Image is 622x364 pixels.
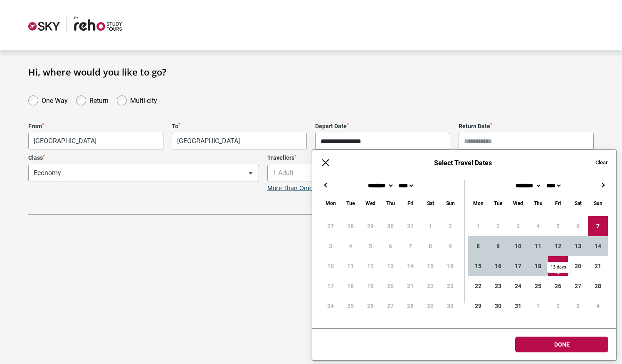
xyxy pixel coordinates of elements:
span: 1 Adult [268,165,498,181]
div: 13 [568,236,588,256]
label: Return Date [459,123,594,130]
div: 26 [548,276,568,296]
div: Saturday [420,198,440,208]
button: ← [321,180,331,190]
div: 21 [588,256,608,276]
h1: Hi, where would you like to go? [28,66,594,77]
div: Friday [548,198,568,208]
div: Friday [400,198,420,208]
div: 30 [488,296,508,316]
span: Economy [29,165,259,181]
div: 7 [588,216,608,236]
div: Thursday [528,198,548,208]
div: 4 [588,296,608,316]
div: 19 [548,256,568,276]
h6: Select Travel Dates [339,159,587,167]
span: Darwin, Australia [28,133,163,149]
label: Multi-city [130,95,157,105]
div: 10 [508,236,528,256]
div: Wednesday [508,198,528,208]
span: 1 Adult [267,165,498,181]
label: Return [89,95,109,105]
div: 24 [508,276,528,296]
div: 20 [568,256,588,276]
div: 22 [468,276,488,296]
div: 9 [488,236,508,256]
div: 17 [508,256,528,276]
span: Darwin, Australia [29,133,163,149]
div: 16 [488,256,508,276]
label: One Way [42,95,68,105]
div: 18 [528,256,548,276]
div: 12 [548,236,568,256]
div: 31 [508,296,528,316]
div: 15 [468,256,488,276]
div: Thursday [380,198,400,208]
span: Ho Chi Minh City, Vietnam [172,133,307,149]
label: To [172,123,307,130]
div: 29 [468,296,488,316]
div: Sunday [440,198,460,208]
label: Travellers [267,154,498,161]
label: From [28,123,163,130]
div: Tuesday [341,198,360,208]
a: More Than One Traveller? [267,185,340,192]
div: 3 [568,296,588,316]
div: 25 [528,276,548,296]
div: 28 [588,276,608,296]
label: Class [28,154,259,161]
button: Done [515,337,608,352]
div: Tuesday [488,198,508,208]
button: Clear [595,159,608,166]
div: Saturday [568,198,588,208]
span: Ho Chi Minh City, Vietnam [172,133,306,149]
div: 14 [588,236,608,256]
div: 8 [468,236,488,256]
div: 1 [528,296,548,316]
div: Monday [321,198,341,208]
button: → [598,180,608,190]
div: 27 [568,276,588,296]
span: Economy [28,165,259,181]
div: Sunday [588,198,608,208]
div: 11 [528,236,548,256]
div: Wednesday [360,198,380,208]
div: 2 [548,296,568,316]
div: Monday [468,198,488,208]
label: Depart Date [315,123,450,130]
div: 23 [488,276,508,296]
